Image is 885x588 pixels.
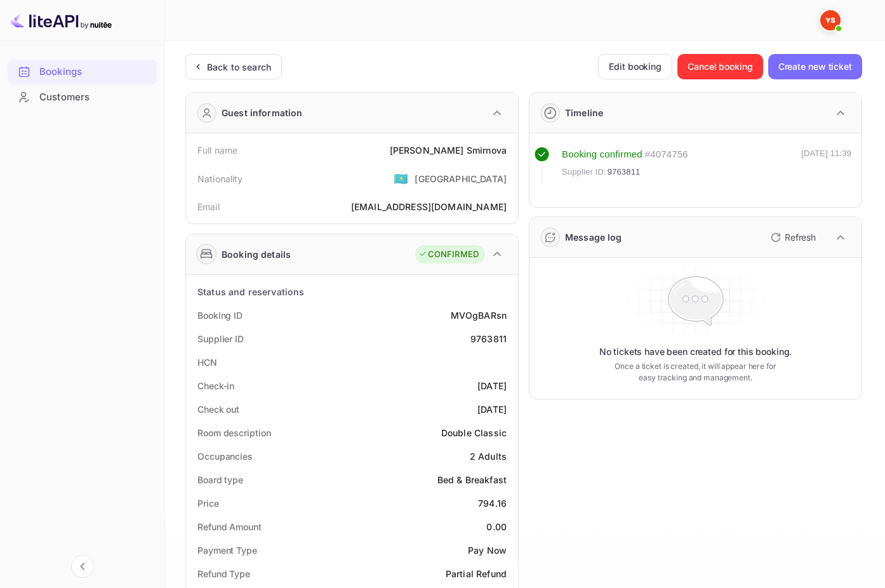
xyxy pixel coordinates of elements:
[8,85,157,109] a: Customers
[478,497,507,510] div: 794.16
[768,54,862,79] button: Create new ticket
[197,379,234,392] div: Check-in
[418,248,479,261] div: CONFIRMED
[197,403,239,416] div: Check out
[197,450,253,463] div: Occupancies
[197,426,270,439] div: Room description
[197,567,250,580] div: Refund Type
[477,403,507,416] div: [DATE]
[470,332,507,345] div: 9763811
[197,473,243,486] div: Board type
[677,54,763,79] button: Cancel booking
[39,90,150,105] div: Customers
[197,332,244,345] div: Supplier ID
[415,172,507,185] div: [GEOGRAPHIC_DATA]
[197,285,304,298] div: Status and reservations
[222,248,291,261] div: Booking details
[197,497,219,510] div: Price
[763,227,821,248] button: Refresh
[608,166,641,178] span: 9763811
[470,450,507,463] div: 2 Adults
[394,167,408,190] span: United States
[801,147,851,184] div: [DATE] 11:39
[598,54,672,79] button: Edit booking
[607,361,784,384] p: Once a ticket is created, it will appear here for easy tracking and management.
[446,567,507,580] div: Partial Refund
[197,144,237,157] div: Full name
[468,544,507,557] div: Pay Now
[565,106,603,119] div: Timeline
[39,65,150,79] div: Bookings
[8,60,157,84] div: Bookings
[197,309,243,322] div: Booking ID
[8,85,157,110] div: Customers
[71,555,94,578] button: Collapse navigation
[222,106,303,119] div: Guest information
[477,379,507,392] div: [DATE]
[437,473,507,486] div: Bed & Breakfast
[562,147,642,162] div: Booking confirmed
[197,520,262,533] div: Refund Amount
[599,345,792,358] p: No tickets have been created for this booking.
[441,426,507,439] div: Double Classic
[197,356,217,369] div: HCN
[390,144,507,157] div: [PERSON_NAME] Smirnova
[565,231,622,244] div: Message log
[197,544,257,557] div: Payment Type
[645,147,688,162] div: # 4074756
[207,60,271,74] div: Back to search
[820,10,841,30] img: Yandex Support
[8,60,157,83] a: Bookings
[486,520,507,533] div: 0.00
[10,10,112,30] img: LiteAPI logo
[351,200,507,213] div: [EMAIL_ADDRESS][DOMAIN_NAME]
[785,231,816,244] p: Refresh
[197,172,243,185] div: Nationality
[197,200,220,213] div: Email
[562,166,606,178] span: Supplier ID:
[451,309,507,322] div: MVOgBARsn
